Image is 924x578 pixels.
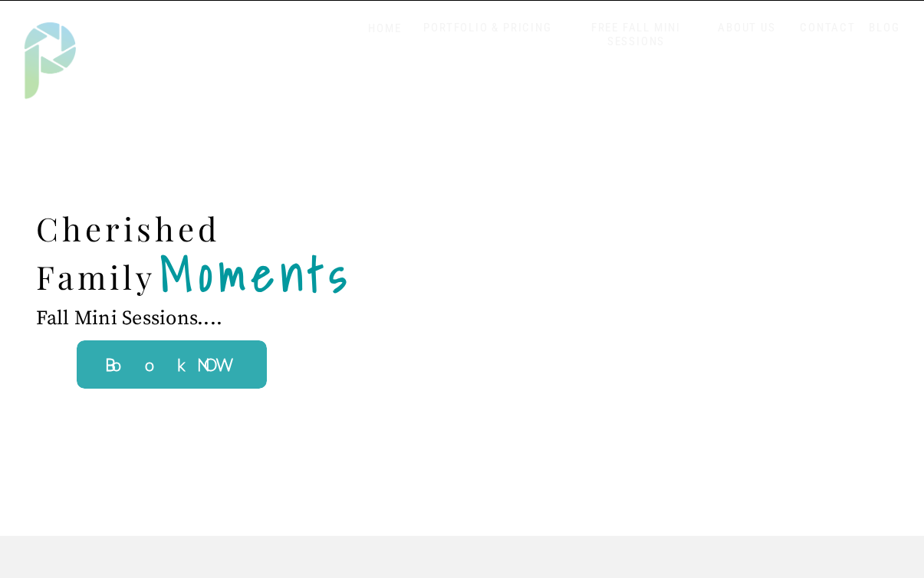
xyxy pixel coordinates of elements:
a: FREE FALL MINI SESSIONS [573,21,700,49]
p: Fall Mini Sessions.... [36,307,320,373]
a: BLOG [866,21,904,35]
a: CONTACT [797,21,860,35]
a: PORTFOLIO & PRICING [418,21,558,35]
a: HOME [353,21,418,36]
h2: Cherished Family [36,205,266,300]
b: Moments [160,236,353,311]
a: Book NOW [12,350,330,379]
a: ABOUT US [715,21,780,35]
b: Book NOW [105,354,237,375]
